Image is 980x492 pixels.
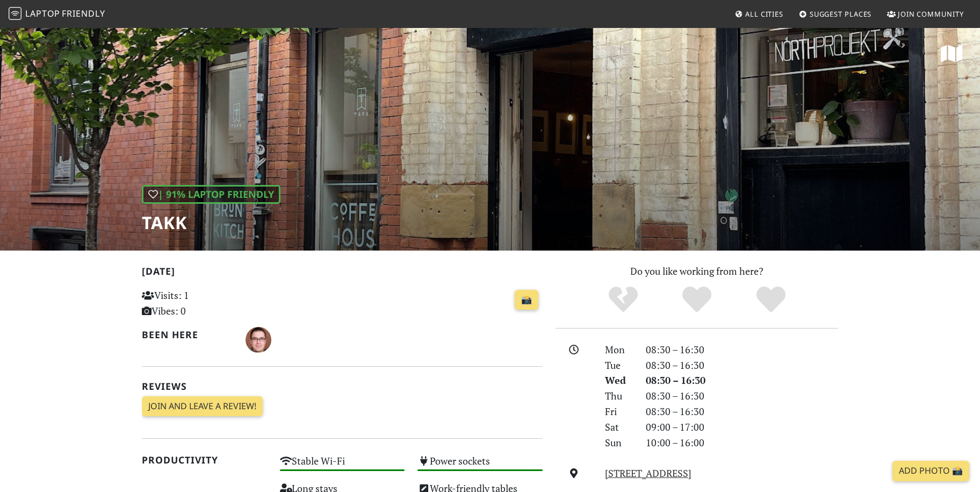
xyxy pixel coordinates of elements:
[639,388,845,404] div: 08:30 – 16:30
[556,263,838,279] p: Do you like working from here?
[142,185,280,204] div: | 91% Laptop Friendly
[411,452,549,480] div: Power sockets
[142,288,267,319] p: Visits: 1 Vibes: 0
[142,381,543,392] h2: Reviews
[605,467,691,480] a: [STREET_ADDRESS]
[639,435,845,451] div: 10:00 – 16:00
[515,290,538,310] a: 📸
[599,419,639,435] div: Sat
[795,4,876,24] a: Suggest Places
[142,454,267,466] h2: Productivity
[9,5,105,24] a: LaptopFriendly LaptopFriendly
[142,396,263,417] a: Join and leave a review!
[745,9,783,19] span: All Cities
[25,8,60,19] span: Laptop
[639,373,845,388] div: 08:30 – 16:30
[599,388,639,404] div: Thu
[734,285,808,315] div: Definitely!
[142,266,543,281] h2: [DATE]
[586,285,660,315] div: No
[599,404,639,419] div: Fri
[599,342,639,358] div: Mon
[883,4,968,24] a: Join Community
[599,373,639,388] div: Wed
[810,9,872,19] span: Suggest Places
[273,452,412,480] div: Stable Wi-Fi
[246,327,271,353] img: 4463-stefan.jpg
[898,9,964,19] span: Join Community
[9,7,21,20] img: LaptopFriendly
[639,342,845,358] div: 08:30 – 16:30
[730,4,788,24] a: All Cities
[599,358,639,373] div: Tue
[599,435,639,451] div: Sun
[142,329,233,340] h2: Been here
[639,358,845,373] div: 08:30 – 16:30
[246,332,271,345] span: Stefán Guðmundsson
[142,212,280,233] h1: Takk
[62,8,105,19] span: Friendly
[660,285,734,315] div: Yes
[639,404,845,419] div: 08:30 – 16:30
[892,461,969,481] a: Add Photo 📸
[639,419,845,435] div: 09:00 – 17:00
